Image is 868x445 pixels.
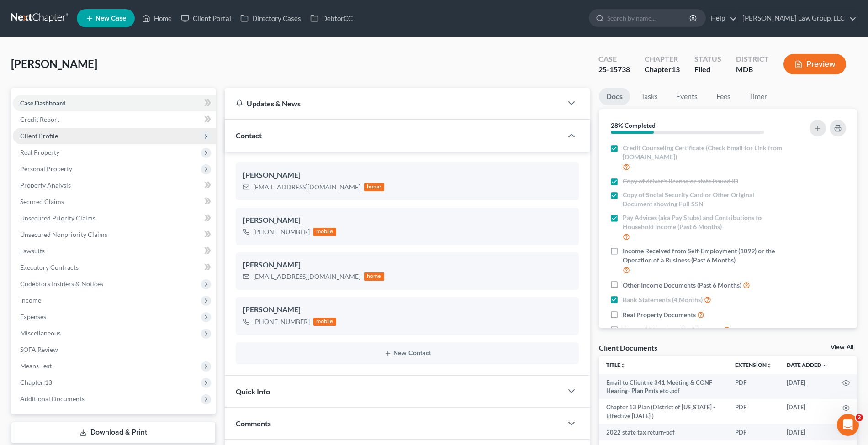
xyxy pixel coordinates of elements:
span: Personal Property [20,165,72,173]
a: Property Analysis [13,177,216,194]
div: [PERSON_NAME] [243,304,572,315]
div: Case [598,54,630,64]
a: Client Portal [176,10,236,26]
span: Client Profile [20,132,58,140]
td: Email to Client re 341 Meeting & CONF Hearing- Plan Pmts etc-.pdf [599,374,728,399]
td: PDF [728,374,779,399]
span: Comments [236,419,271,428]
a: Executory Contracts [13,259,216,276]
button: Preview [783,54,846,74]
a: Unsecured Nonpriority Claims [13,226,216,243]
span: Contact [236,131,262,140]
iframe: Intercom live chat [837,414,859,436]
input: Search by name... [607,10,691,26]
span: Chapter 13 [20,378,52,386]
td: PDF [728,399,779,424]
a: Events [669,88,705,105]
span: Executory Contracts [20,263,79,271]
i: unfold_more [767,363,772,368]
i: unfold_more [620,363,626,368]
div: MDB [736,64,769,75]
a: Credit Report [13,111,216,128]
span: Income [20,296,41,304]
div: 25-15738 [598,64,630,75]
span: SOFA Review [20,346,58,353]
td: [DATE] [779,424,835,440]
span: Unsecured Nonpriority Claims [20,230,107,238]
div: [PHONE_NUMBER] [253,317,310,326]
a: Secured Claims [13,194,216,210]
div: [EMAIL_ADDRESS][DOMAIN_NAME] [253,183,360,192]
span: Pay Advices (aka Pay Stubs) and Contributions to Household Income (Past 6 Months) [623,213,785,231]
div: Filed [694,64,721,75]
a: Docs [599,88,630,105]
span: Other Income Documents (Past 6 Months) [623,281,741,290]
div: Updates & News [236,99,551,108]
span: Credit Report [20,115,59,123]
div: [PERSON_NAME] [243,215,572,226]
a: Case Dashboard [13,95,216,111]
a: Home [138,10,176,26]
a: Fees [709,88,738,105]
a: SOFA Review [13,341,216,358]
span: Copy of Social Security Card or Other Original Document showing Full SSN [623,190,785,209]
span: [PERSON_NAME] [11,57,97,70]
span: Additional Documents [20,395,85,403]
span: 13 [672,65,680,73]
div: Chapter [645,54,680,64]
a: [PERSON_NAME] Law Group, LLC [738,10,857,26]
td: 2022 state tax return-pdf [599,424,728,440]
div: Client Documents [599,343,657,352]
span: Real Property [20,148,59,156]
span: Expenses [20,313,46,320]
button: New Contact [243,350,572,357]
span: Lawsuits [20,247,45,255]
a: Tasks [634,88,665,105]
div: mobile [313,318,336,326]
td: [DATE] [779,374,835,399]
div: home [364,272,384,281]
div: Status [694,54,721,64]
td: PDF [728,424,779,440]
span: Bank Statements (4 Months) [623,295,703,304]
div: home [364,183,384,191]
span: Miscellaneous [20,329,61,337]
span: Income Received from Self-Employment (1099) or the Operation of a Business (Past 6 Months) [623,246,785,265]
div: [PHONE_NUMBER] [253,227,310,236]
div: [PERSON_NAME] [243,170,572,181]
span: Real Property Documents [623,310,696,319]
span: 2 [856,414,863,421]
a: Directory Cases [236,10,306,26]
strong: 28% Completed [611,121,656,129]
span: Property Analysis [20,181,71,189]
div: District [736,54,769,64]
td: [DATE] [779,399,835,424]
span: Credit Counseling Certificate (Check Email for Link from [DOMAIN_NAME]) [623,143,785,162]
a: Date Added expand_more [787,361,828,368]
span: Case Dashboard [20,99,66,107]
span: Secured Claims [20,198,64,205]
a: Timer [741,88,774,105]
div: [EMAIL_ADDRESS][DOMAIN_NAME] [253,272,360,281]
span: Unsecured Priority Claims [20,214,95,222]
a: Titleunfold_more [606,361,626,368]
a: Help [706,10,737,26]
span: Copy of driver's license or state issued ID [623,177,738,186]
i: expand_more [822,363,828,368]
a: DebtorCC [306,10,357,26]
a: Extensionunfold_more [735,361,772,368]
td: Chapter 13 Plan (District of [US_STATE] - Effective [DATE] ) [599,399,728,424]
a: Lawsuits [13,243,216,259]
span: Quick Info [236,387,270,396]
span: Means Test [20,362,52,370]
a: View All [831,344,853,351]
div: mobile [313,228,336,236]
span: New Case [95,15,126,22]
span: Current Valuation of Real Property [623,325,722,335]
a: Unsecured Priority Claims [13,210,216,226]
div: Chapter [645,64,680,75]
a: Download & Print [11,422,216,443]
span: Codebtors Insiders & Notices [20,280,103,288]
div: [PERSON_NAME] [243,260,572,271]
